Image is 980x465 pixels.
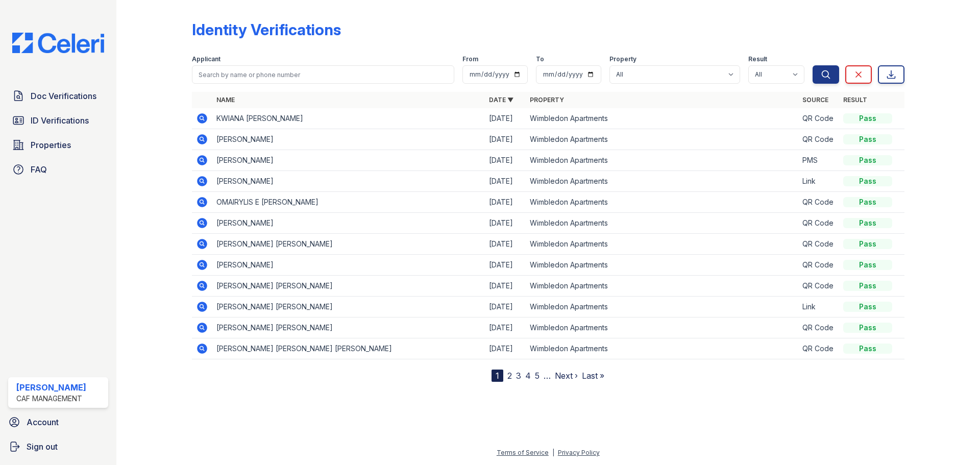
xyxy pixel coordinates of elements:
[212,276,485,297] td: [PERSON_NAME] [PERSON_NAME]
[798,255,839,276] td: QR Code
[485,192,526,213] td: [DATE]
[530,96,564,104] a: Property
[8,110,108,131] a: ID Verifications
[212,338,485,359] td: [PERSON_NAME] [PERSON_NAME] [PERSON_NAME]
[27,416,59,428] span: Account
[843,176,892,186] div: Pass
[526,255,798,276] td: Wimbledon Apartments
[582,371,604,381] a: Last »
[802,96,828,104] a: Source
[4,436,112,457] a: Sign out
[16,394,86,404] div: CAF Management
[798,276,839,297] td: QR Code
[485,129,526,150] td: [DATE]
[843,260,892,270] div: Pass
[526,338,798,359] td: Wimbledon Apartments
[212,297,485,317] td: [PERSON_NAME] [PERSON_NAME]
[485,150,526,171] td: [DATE]
[31,163,47,176] span: FAQ
[485,338,526,359] td: [DATE]
[192,65,454,84] input: Search by name or phone number
[544,370,551,382] span: …
[212,129,485,150] td: [PERSON_NAME]
[216,96,235,104] a: Name
[485,255,526,276] td: [DATE]
[192,55,220,63] label: Applicant
[843,239,892,249] div: Pass
[212,108,485,129] td: KWIANA [PERSON_NAME]
[516,371,521,381] a: 3
[535,371,540,381] a: 5
[843,323,892,333] div: Pass
[212,192,485,213] td: OMAIRYLIS E [PERSON_NAME]
[31,90,96,102] span: Doc Verifications
[212,213,485,234] td: [PERSON_NAME]
[843,96,867,104] a: Result
[485,276,526,297] td: [DATE]
[609,55,636,63] label: Property
[485,213,526,234] td: [DATE]
[526,297,798,317] td: Wimbledon Apartments
[536,55,544,63] label: To
[798,317,839,338] td: QR Code
[485,108,526,129] td: [DATE]
[798,171,839,192] td: Link
[497,449,549,456] a: Terms of Service
[526,192,798,213] td: Wimbledon Apartments
[843,113,892,124] div: Pass
[843,155,892,165] div: Pass
[8,86,108,106] a: Doc Verifications
[485,234,526,255] td: [DATE]
[552,449,554,456] div: |
[843,281,892,291] div: Pass
[798,234,839,255] td: QR Code
[798,129,839,150] td: QR Code
[212,234,485,255] td: [PERSON_NAME] [PERSON_NAME]
[485,171,526,192] td: [DATE]
[555,371,578,381] a: Next ›
[798,213,839,234] td: QR Code
[843,344,892,354] div: Pass
[31,139,71,151] span: Properties
[748,55,767,63] label: Result
[526,171,798,192] td: Wimbledon Apartments
[843,302,892,312] div: Pass
[192,20,341,39] div: Identity Verifications
[843,197,892,207] div: Pass
[798,108,839,129] td: QR Code
[485,317,526,338] td: [DATE]
[8,159,108,180] a: FAQ
[212,150,485,171] td: [PERSON_NAME]
[526,150,798,171] td: Wimbledon Apartments
[485,297,526,317] td: [DATE]
[4,33,112,53] img: CE_Logo_Blue-a8612792a0a2168367f1c8372b55b34899dd931a85d93a1a3d3e32e68fde9ad4.png
[16,381,86,394] div: [PERSON_NAME]
[27,440,58,453] span: Sign out
[843,134,892,144] div: Pass
[212,171,485,192] td: [PERSON_NAME]
[526,213,798,234] td: Wimbledon Apartments
[507,371,512,381] a: 2
[798,338,839,359] td: QR Code
[526,129,798,150] td: Wimbledon Apartments
[212,317,485,338] td: [PERSON_NAME] [PERSON_NAME]
[462,55,478,63] label: From
[526,276,798,297] td: Wimbledon Apartments
[558,449,600,456] a: Privacy Policy
[526,108,798,129] td: Wimbledon Apartments
[8,135,108,155] a: Properties
[526,317,798,338] td: Wimbledon Apartments
[212,255,485,276] td: [PERSON_NAME]
[492,370,503,382] div: 1
[843,218,892,228] div: Pass
[526,234,798,255] td: Wimbledon Apartments
[798,192,839,213] td: QR Code
[798,150,839,171] td: PMS
[489,96,513,104] a: Date ▼
[4,412,112,432] a: Account
[798,297,839,317] td: Link
[31,114,89,127] span: ID Verifications
[525,371,531,381] a: 4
